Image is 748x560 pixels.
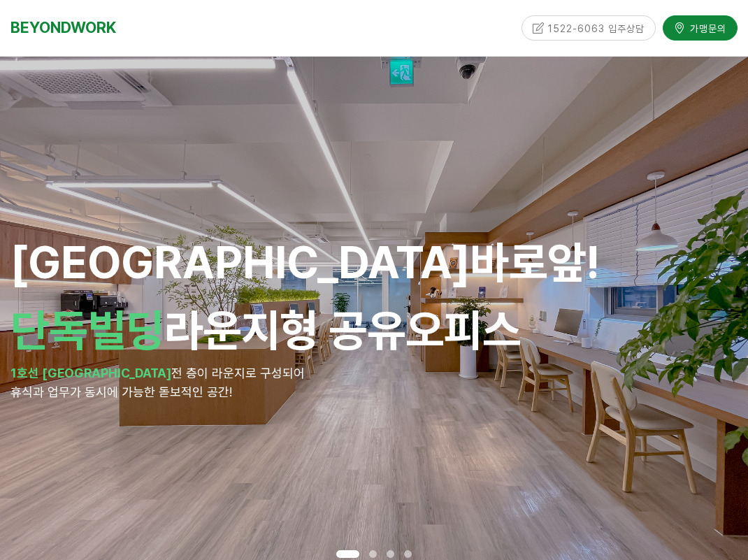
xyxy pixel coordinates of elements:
[10,236,600,289] span: [GEOGRAPHIC_DATA]
[171,366,305,380] span: 전 층이 라운지로 구성되어
[10,15,116,41] a: BEYONDWORK
[10,303,164,357] span: 단독빌딩
[686,20,726,34] span: 가맹문의
[663,14,738,38] a: 가맹문의
[10,366,171,380] strong: 1호선 [GEOGRAPHIC_DATA]
[10,385,232,399] span: 휴식과 업무가 동시에 가능한 돋보적인 공간!
[470,236,600,289] span: 바로앞!
[10,303,521,357] span: 라운지형 공유오피스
